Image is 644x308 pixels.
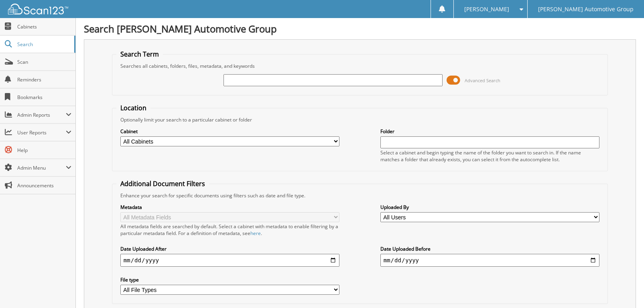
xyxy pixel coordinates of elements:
label: Folder [380,128,599,135]
div: Enhance your search for specific documents using filters such as date and file type. [116,192,603,199]
span: Admin Menu [17,164,66,171]
input: end [380,254,599,267]
div: Searches all cabinets, folders, files, metadata, and keywords [116,63,603,69]
legend: Additional Document Filters [116,179,209,188]
span: Reminders [17,76,71,83]
a: here [250,230,261,237]
span: [PERSON_NAME] [464,7,509,12]
span: [PERSON_NAME] Automotive Group [538,7,634,12]
label: Cabinet [120,128,339,135]
div: All metadata fields are searched by default. Select a cabinet with metadata to enable filtering b... [120,223,339,237]
span: Announcements [17,182,71,189]
h1: Search [PERSON_NAME] Automotive Group [84,22,636,35]
img: scan123-logo-white.svg [8,4,68,14]
label: Uploaded By [380,204,599,211]
span: Cabinets [17,23,71,30]
div: Optionally limit your search to a particular cabinet or folder [116,116,603,123]
label: Date Uploaded After [120,245,339,252]
label: Date Uploaded Before [380,245,599,252]
span: Bookmarks [17,94,71,101]
span: Admin Reports [17,111,66,118]
span: Help [17,147,71,154]
legend: Location [116,103,150,112]
legend: Search Term [116,50,163,59]
input: start [120,254,339,267]
span: Search [17,41,70,48]
label: Metadata [120,204,339,211]
label: File type [120,276,339,283]
span: Scan [17,59,71,65]
span: User Reports [17,129,66,136]
div: Select a cabinet and begin typing the name of the folder you want to search in. If the name match... [380,149,599,163]
span: Advanced Search [465,77,500,83]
